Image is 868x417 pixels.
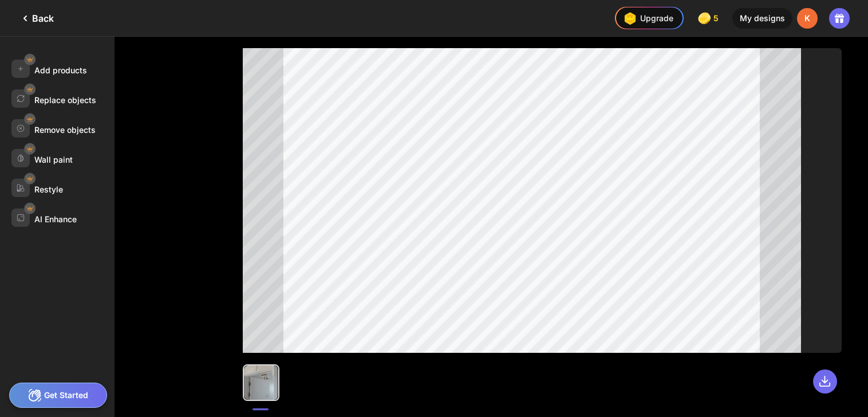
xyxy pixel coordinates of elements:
div: Restyle [34,184,63,194]
div: Replace objects [34,95,96,105]
img: upgrade-nav-btn-icon.gif [621,9,639,27]
span: 5 [713,14,721,23]
div: My designs [732,8,792,29]
div: AI Enhance [34,214,77,224]
div: Wall paint [34,155,73,164]
div: Get Started [9,383,107,408]
div: Remove objects [34,125,96,135]
div: Back [18,11,54,25]
div: K [797,8,818,29]
div: Upgrade [621,9,673,27]
div: Add products [34,65,87,75]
